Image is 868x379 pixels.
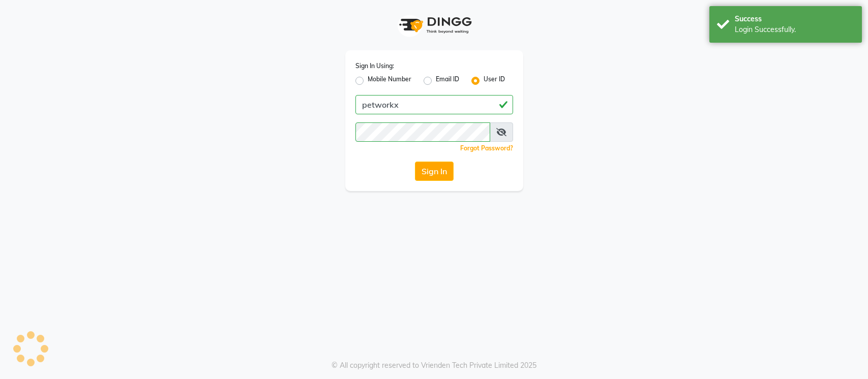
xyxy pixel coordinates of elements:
label: Sign In Using: [355,61,394,71]
label: Email ID [436,75,459,87]
div: Login Successfully. [735,24,854,35]
a: Forgot Password? [460,144,513,152]
div: Success [735,14,854,24]
img: logo1.svg [394,10,475,40]
input: Username [355,95,513,114]
button: Sign In [415,162,454,181]
label: Mobile Number [368,75,411,87]
label: User ID [484,75,505,87]
input: Username [355,122,490,142]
